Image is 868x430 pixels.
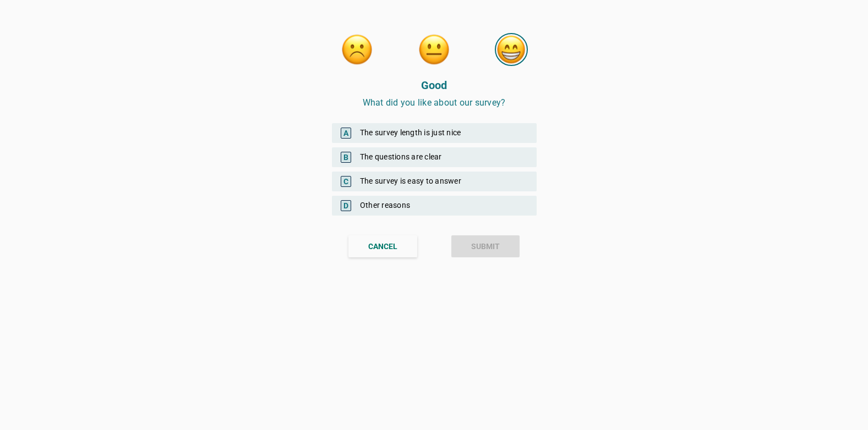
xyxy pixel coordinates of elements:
div: Other reasons [332,196,537,216]
span: What did you like about our survey? [363,97,506,108]
div: The survey is easy to answer [332,172,537,191]
span: A [341,128,351,139]
div: The survey length is just nice [332,123,537,143]
button: CANCEL [348,235,417,257]
div: CANCEL [368,241,397,252]
span: B [341,152,351,163]
span: D [341,200,351,211]
span: C [341,176,351,187]
strong: Good [421,79,447,92]
div: The questions are clear [332,147,537,167]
